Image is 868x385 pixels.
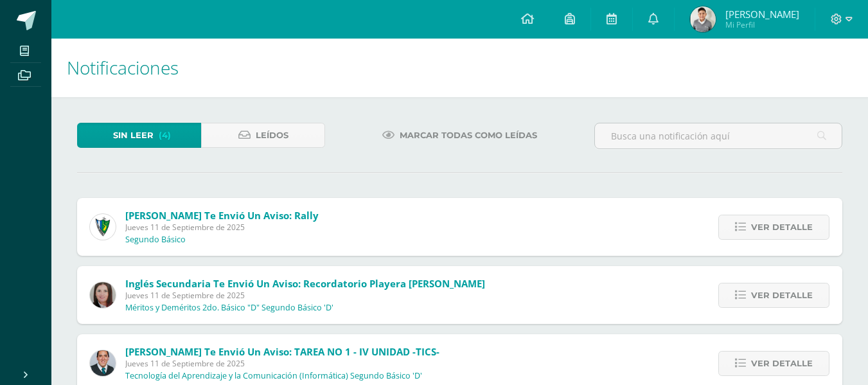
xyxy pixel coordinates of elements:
[77,123,201,148] a: Sin leer(4)
[125,358,439,369] span: Jueves 11 de Septiembre de 2025
[751,352,813,375] span: Ver detalle
[125,209,319,222] span: [PERSON_NAME] te envió un aviso: Rally
[725,8,799,21] span: [PERSON_NAME]
[125,303,333,313] p: Méritos y Deméritos 2do. Básico "D" Segundo Básico 'D'
[201,123,325,148] a: Leídos
[125,277,485,290] span: Inglés Secundaria te envió un aviso: Recordatorio Playera [PERSON_NAME]
[751,215,813,239] span: Ver detalle
[90,214,116,240] img: 9f174a157161b4ddbe12118a61fed988.png
[125,290,485,301] span: Jueves 11 de Septiembre de 2025
[90,350,116,376] img: 2306758994b507d40baaa54be1d4aa7e.png
[690,6,716,32] img: 2b123f8bfdc752be0a6e1555ca5ba63f.png
[366,123,553,148] a: Marcar todas como leídas
[159,123,171,147] span: (4)
[67,55,179,80] span: Notificaciones
[125,345,439,358] span: [PERSON_NAME] te envió un aviso: TAREA NO 1 - IV UNIDAD -TICS-
[595,123,842,148] input: Busca una notificación aquí
[125,371,422,381] p: Tecnología del Aprendizaje y la Comunicación (Informática) Segundo Básico 'D'
[751,283,813,307] span: Ver detalle
[725,19,799,30] span: Mi Perfil
[125,235,186,245] p: Segundo Básico
[113,123,154,147] span: Sin leer
[90,282,116,308] img: 8af0450cf43d44e38c4a1497329761f3.png
[125,222,319,233] span: Jueves 11 de Septiembre de 2025
[400,123,537,147] span: Marcar todas como leídas
[256,123,288,147] span: Leídos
